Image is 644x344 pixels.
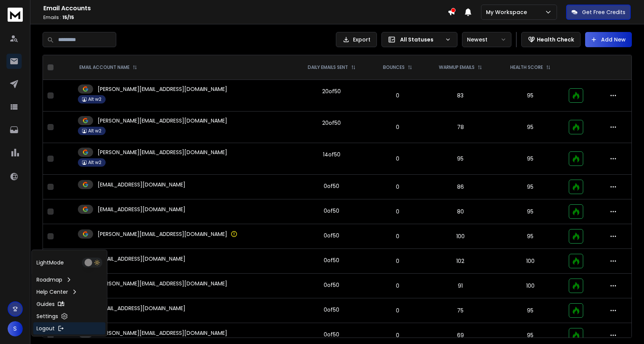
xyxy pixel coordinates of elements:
p: Logout [36,325,55,332]
div: 0 of 50 [324,281,339,289]
p: [EMAIL_ADDRESS][DOMAIN_NAME] [98,304,185,312]
h1: Email Accounts [43,4,448,13]
p: 0 [375,233,420,240]
p: [PERSON_NAME][EMAIL_ADDRESS][DOMAIN_NAME] [98,148,227,156]
td: 80 [424,199,496,224]
td: 100 [496,274,564,298]
td: 91 [424,274,496,298]
button: Export [336,32,377,47]
button: S [8,321,23,336]
a: Settings [33,310,106,322]
p: 0 [375,257,420,265]
td: 95 [496,143,564,175]
a: Roadmap [33,274,106,286]
a: Help Center [33,286,106,298]
p: 0 [375,183,420,191]
p: [PERSON_NAME][EMAIL_ADDRESS][DOMAIN_NAME] [98,230,227,238]
div: 20 of 50 [322,88,341,95]
td: 95 [496,111,564,143]
td: 75 [424,298,496,323]
p: [EMAIL_ADDRESS][DOMAIN_NAME] [98,181,185,188]
div: 0 of 50 [324,232,339,239]
p: Get Free Credits [582,8,625,16]
td: 95 [496,298,564,323]
p: Roadmap [36,276,62,283]
td: 95 [496,80,564,111]
a: Guides [33,298,106,310]
p: Alt w2 [88,159,101,166]
p: Emails : [43,14,448,21]
p: Help Center [36,288,68,296]
div: 20 of 50 [322,119,341,127]
td: 78 [424,111,496,143]
td: 100 [424,224,496,249]
p: [PERSON_NAME][EMAIL_ADDRESS][DOMAIN_NAME] [98,280,227,287]
div: 14 of 50 [323,151,340,158]
div: 0 of 50 [324,207,339,215]
button: Get Free Credits [566,5,631,20]
p: Alt w2 [88,96,101,102]
p: Guides [36,300,55,308]
p: Alt w2 [88,128,101,134]
p: 0 [375,92,420,99]
td: 95 [424,143,496,175]
p: Light Mode [36,259,64,266]
p: My Workspace [486,8,530,16]
p: [PERSON_NAME][EMAIL_ADDRESS][DOMAIN_NAME] [98,329,227,337]
p: [EMAIL_ADDRESS][DOMAIN_NAME] [98,205,185,213]
td: 95 [496,224,564,249]
button: Add New [585,32,632,47]
p: WARMUP EMAILS [439,64,475,70]
p: HEALTH SCORE [510,64,543,70]
td: 83 [424,80,496,111]
td: 102 [424,249,496,274]
p: [PERSON_NAME][EMAIL_ADDRESS][DOMAIN_NAME] [98,85,227,93]
td: 86 [424,175,496,199]
div: 0 of 50 [324,182,339,190]
p: DAILY EMAILS SENT [308,64,348,70]
p: 0 [375,307,420,314]
p: 0 [375,331,420,339]
p: Health Check [537,36,574,43]
div: 0 of 50 [324,306,339,314]
div: EMAIL ACCOUNT NAME [79,64,137,70]
p: 0 [375,282,420,290]
td: 100 [496,249,564,274]
p: Settings [36,312,58,320]
div: 0 of 50 [324,256,339,264]
p: 0 [375,208,420,215]
p: 0 [375,123,420,131]
p: BOUNCES [383,64,405,70]
img: logo [8,8,23,22]
p: [EMAIL_ADDRESS][DOMAIN_NAME] [98,255,185,263]
button: Health Check [521,32,581,47]
p: [PERSON_NAME][EMAIL_ADDRESS][DOMAIN_NAME] [98,117,227,124]
span: 15 / 15 [62,14,74,21]
div: 0 of 50 [324,331,339,338]
p: 0 [375,155,420,162]
td: 95 [496,199,564,224]
td: 95 [496,175,564,199]
p: All Statuses [400,36,442,43]
button: Newest [462,32,511,47]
